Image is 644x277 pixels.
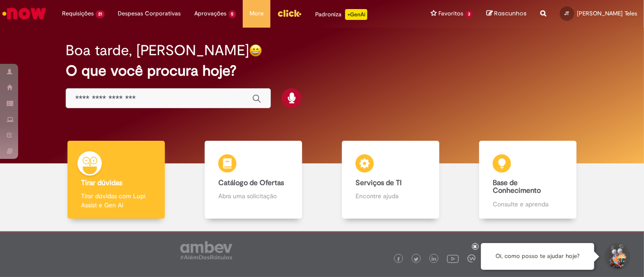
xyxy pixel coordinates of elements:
img: ServiceNow [1,5,48,23]
img: logo_footer_workplace.png [467,254,476,263]
img: logo_footer_twitter.png [414,257,418,262]
a: Rascunhos [486,10,527,18]
a: Tirar dúvidas Tirar dúvidas com Lupi Assist e Gen Ai [48,141,185,219]
span: Rascunhos [494,9,527,18]
span: Requisições [62,9,94,18]
span: Aprovações [195,9,227,18]
p: Encontre ajuda [356,191,425,201]
img: happy-face.png [249,44,262,57]
b: Catálogo de Ofertas [218,178,284,187]
a: Catálogo de Ofertas Abra uma solicitação [185,141,322,219]
a: Serviços de TI Encontre ajuda [322,141,459,219]
span: [PERSON_NAME] Teles [577,10,637,17]
h2: Boa tarde, [PERSON_NAME] [66,43,249,58]
span: 5 [229,10,236,18]
span: JT [565,10,570,16]
p: +GenAi [345,9,367,20]
p: Consulte e aprenda [493,200,562,209]
h2: O que você procura hoje? [66,63,578,79]
b: Base de Conhecimento [493,178,541,196]
button: Iniciar Conversa de Suporte [603,243,630,270]
span: Despesas Corporativas [118,9,181,18]
img: logo_footer_facebook.png [396,257,401,262]
div: Oi, como posso te ajudar hoje? [481,243,594,270]
img: click_logo_yellow_360x200.png [277,6,302,20]
b: Tirar dúvidas [81,178,122,187]
a: Base de Conhecimento Consulte e aprenda [459,141,596,219]
p: Abra uma solicitação [218,191,288,201]
div: Padroniza [315,9,367,20]
img: logo_footer_ambev_rotulo_gray.png [180,241,232,259]
span: More [250,9,264,18]
span: Favoritos [438,9,463,18]
img: logo_footer_linkedin.png [432,257,436,262]
b: Serviços de TI [356,178,402,187]
span: 3 [465,10,473,18]
p: Tirar dúvidas com Lupi Assist e Gen Ai [81,191,151,210]
span: 21 [96,10,105,18]
img: logo_footer_youtube.png [447,253,459,264]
